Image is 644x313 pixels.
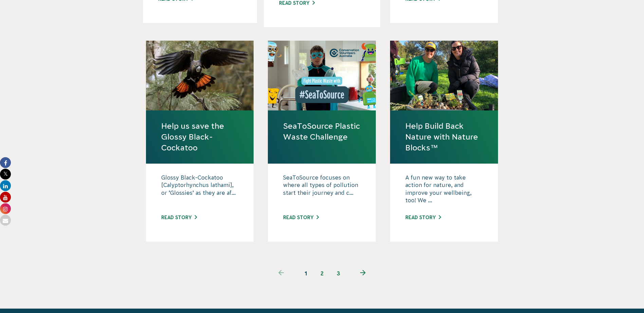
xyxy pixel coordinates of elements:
[161,215,197,220] a: Read story
[161,121,239,153] a: Help us save the Glossy Black-Cockatoo
[161,174,239,208] p: Glossy Black-Cockatoo [Calyptorhynchus lathami], or ‘Glossies’ as they are af...
[405,215,441,220] a: Read story
[314,265,330,281] a: 2
[347,265,380,281] a: Next page
[265,265,380,281] ul: Pagination
[330,265,347,281] a: 3
[279,0,315,6] a: Read story
[405,121,483,153] a: Help Build Back Nature with Nature Blocks™
[298,265,314,281] span: 1
[405,174,483,208] p: A fun new way to take action for nature, and improve your wellbeing, too! We ...
[283,215,319,220] a: Read story
[283,121,361,142] a: SeaToSource Plastic Waste Challenge
[283,174,361,208] p: SeaToSource focuses on where all types of pollution start their journey and c...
